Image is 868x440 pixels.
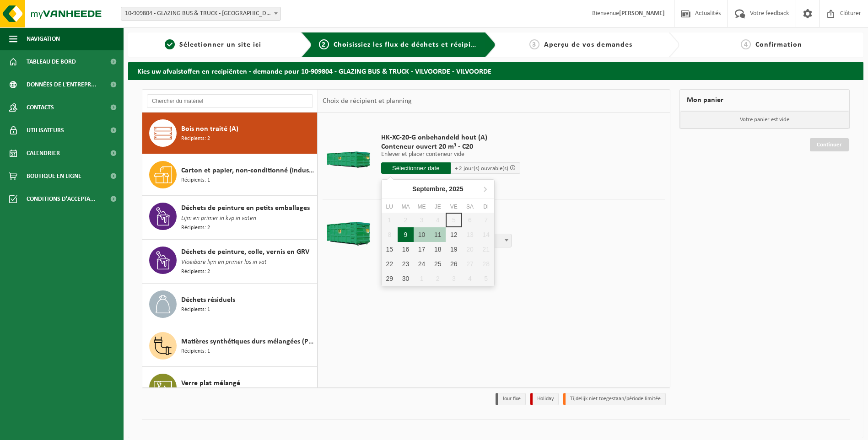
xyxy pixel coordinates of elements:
button: Déchets de peinture en petits emballages Lijm en primer in kvp in vaten Récipients: 2 [142,196,318,240]
div: 3 [446,271,462,286]
span: Confirmation [755,41,802,48]
span: 2 [319,39,329,49]
span: Calendrier [27,142,60,165]
span: Déchets de peinture en petits emballages [181,203,310,214]
div: 30 [398,271,414,286]
div: 9 [398,227,414,242]
div: Septembre, [409,182,467,196]
div: 26 [446,257,462,271]
span: Aperçu de vos demandes [544,41,632,48]
span: Choisissiez les flux de déchets et récipients [334,41,486,48]
div: Lu [382,202,398,211]
span: Récipients: 1 [181,306,210,314]
span: Utilisateurs [27,119,64,142]
div: 10 [414,227,430,242]
span: Déchets de peinture, colle, vernis en GRV [181,247,309,258]
div: Ma [398,202,414,211]
li: Jour fixe [496,393,526,405]
span: 3 [529,39,539,49]
a: 1Sélectionner un site ici [133,39,294,50]
input: Chercher du matériel [147,94,313,108]
button: Matières synthétiques durs mélangées (PE, PP et PVC), recyclables (industriel) Récipients: 1 [142,325,318,367]
div: 18 [430,242,446,257]
div: 19 [446,242,462,257]
div: 24 [414,257,430,271]
button: Verre plat mélangé [142,367,318,408]
button: Déchets de peinture, colle, vernis en GRV Vloeibare lijm en primer los in vat Récipients: 2 [142,240,318,284]
span: Sélectionner un site ici [179,41,261,48]
span: Matières synthétiques durs mélangées (PE, PP et PVC), recyclables (industriel) [181,336,315,347]
div: 29 [382,271,398,286]
div: Choix de récipient et planning [318,90,416,113]
input: Sélectionnez date [381,162,451,174]
button: Déchets résiduels Récipients: 1 [142,284,318,325]
p: Enlever et placer conteneur vide [381,151,520,158]
div: 11 [430,227,446,242]
li: Tijdelijk niet toegestaan/période limitée [563,393,666,405]
span: + 2 jour(s) ouvrable(s) [455,166,508,172]
div: 22 [382,257,398,271]
div: 1 [414,271,430,286]
span: Contacts [27,96,54,119]
span: Récipients: 1 [181,176,210,185]
div: Je [430,202,446,211]
a: Continuer [810,138,849,151]
span: Récipients: 2 [181,134,210,143]
span: Récipients: 2 [181,224,210,232]
span: Tableau de bord [27,50,76,73]
span: Récipients: 2 [181,268,210,276]
span: Déchets résiduels [181,295,235,306]
div: Di [478,202,494,211]
span: 4 [741,39,751,49]
span: 1 [165,39,175,49]
strong: [PERSON_NAME] [619,10,665,17]
p: Votre panier est vide [680,111,849,129]
div: Me [414,202,430,211]
span: Navigation [27,27,60,50]
div: 23 [398,257,414,271]
span: Vloeibare lijm en primer los in vat [181,258,267,268]
span: Conteneur ouvert 20 m³ - C20 [381,142,520,151]
h2: Kies uw afvalstoffen en recipiënten - demande pour 10-909804 - GLAZING BUS & TRUCK - VILVOORDE - ... [128,62,863,80]
span: Carton et papier, non-conditionné (industriel) [181,165,315,176]
div: Mon panier [679,89,850,111]
span: Lijm en primer in kvp in vaten [181,214,256,224]
span: Données de l'entrepr... [27,73,97,96]
button: Carton et papier, non-conditionné (industriel) Récipients: 1 [142,154,318,196]
div: 16 [398,242,414,257]
i: 2025 [449,186,463,192]
span: Récipients: 1 [181,347,210,356]
div: 2 [430,271,446,286]
span: Boutique en ligne [27,165,81,188]
span: Bois non traité (A) [181,123,238,134]
div: 12 [446,227,462,242]
div: Ve [446,202,462,211]
div: 17 [414,242,430,257]
div: 15 [382,242,398,257]
span: HK-XC-20-G onbehandeld hout (A) [381,133,520,142]
span: Conditions d'accepta... [27,188,96,210]
div: Sa [462,202,478,211]
span: Verre plat mélangé [181,378,240,389]
button: Bois non traité (A) Récipients: 2 [142,113,318,154]
span: 10-909804 - GLAZING BUS & TRUCK - VILVOORDE - VILVOORDE [121,7,281,21]
span: 10-909804 - GLAZING BUS & TRUCK - VILVOORDE - VILVOORDE [121,7,280,20]
li: Holiday [530,393,559,405]
div: 25 [430,257,446,271]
